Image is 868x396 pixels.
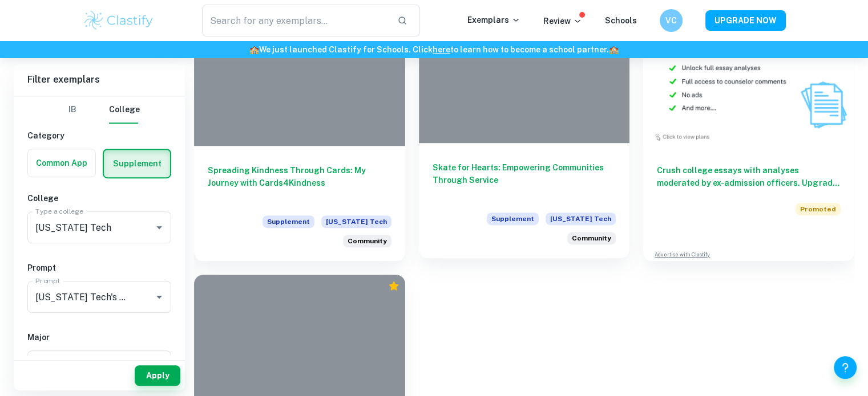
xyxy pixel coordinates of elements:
button: Apply [135,365,180,386]
label: Prompt [35,276,60,285]
span: 🏫 [249,45,259,54]
span: [US_STATE] Tech [546,213,616,225]
h6: Category [27,129,171,142]
div: Virginia Tech’s motto is “Ut Prosim” which means ‘That I May Serve’. Share how you contribute to ... [343,235,391,247]
a: Advertise with Clastify [655,251,710,259]
span: Community [348,236,387,246]
h6: Filter exemplars [14,64,185,96]
input: Search for any exemplars... [202,5,389,36]
button: Common App [28,149,95,177]
button: College [109,96,140,124]
a: Schools [605,16,637,25]
h6: Skate for Hearts: Empowering Communities Through Service [433,161,616,199]
button: UPGRADE NOW [705,10,786,31]
p: Review [543,15,582,27]
div: Premium [388,280,399,292]
div: Filter type choice [59,96,140,124]
h6: Major [27,331,171,344]
p: Exemplars [467,14,520,26]
button: Open [151,289,167,305]
span: 🏫 [609,45,619,54]
h6: VC [664,14,677,27]
button: Supplement [104,150,170,177]
h6: We just launched Clastify for Schools. Click to learn how to become a school partner. [2,43,866,56]
h6: Prompt [27,262,171,274]
div: Virginia Tech’s motto is “Ut Prosim” which means ‘That I May Serve’. Share how you contribute to ... [567,232,616,244]
img: Clastify logo [83,9,155,32]
button: Help and Feedback [834,356,857,379]
h6: Crush college essays with analyses moderated by ex-admission officers. Upgrade now [657,164,841,189]
span: Promoted [796,203,841,215]
label: Type a college [35,206,83,216]
span: [US_STATE] Tech [321,215,391,228]
h6: Spreading Kindness Through Cards: My Journey with Cards4Kindness [208,164,391,202]
span: Supplement [263,215,314,228]
button: Open [151,219,167,235]
a: here [433,45,450,54]
button: VC [660,9,683,32]
span: Supplement [487,213,539,225]
span: Community [572,233,611,243]
h6: College [27,192,171,205]
button: IB [59,96,86,124]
